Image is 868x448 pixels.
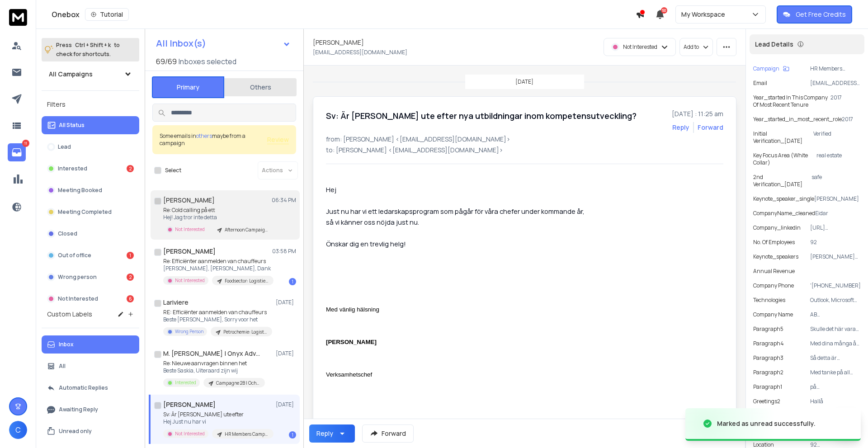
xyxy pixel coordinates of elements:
[753,311,793,318] p: Company Name
[815,210,861,217] p: Eidar
[326,207,586,226] span: Just nu har vi ett ledarskapsprogram som pågår för våra chefer under kommande år, så vi känner os...
[326,371,372,378] span: Verksamhetschef
[753,195,814,203] p: Keynote_speaker_single
[753,398,780,405] p: Greetings2
[225,226,268,233] p: Afternoon Campaign | Marketing Agencies
[58,165,87,172] p: Interested
[753,340,784,347] p: Paragraph4
[276,299,296,306] p: [DATE]
[753,152,817,166] p: Key Focus Area (White Collar)
[156,39,206,48] h1: All Inbox(s)
[672,109,723,118] p: [DATE] : 11:25 am
[9,421,27,439] button: C
[698,123,723,132] div: Forward
[313,38,364,47] h1: [PERSON_NAME]
[753,65,779,72] p: Campaign
[58,274,97,281] p: Wrong person
[796,10,846,19] p: Get Free Credits
[326,185,336,194] span: Hej
[326,146,723,155] p: to: [PERSON_NAME] <[EMAIL_ADDRESS][DOMAIN_NAME]>
[810,383,861,391] p: på Framgångsakademin här. Kul att få kontakt med dig online. Jag såg att du har haft ansvaret för...
[163,214,272,221] p: Hej! Jag tror inte detta
[58,252,91,259] p: Out of office
[276,350,296,357] p: [DATE]
[163,349,263,358] h1: M. [PERSON_NAME] | Onyx Advocaten
[175,328,203,335] p: Wrong Person
[309,424,355,443] button: Reply
[753,94,831,108] p: year_started in this company of most recent tenure
[272,197,296,204] p: 06:34 PM
[661,7,667,14] span: 50
[59,363,66,370] p: All
[175,430,205,437] p: Not Interested
[810,80,861,87] p: [EMAIL_ADDRESS][DOMAIN_NAME]
[58,143,71,151] p: Lead
[42,335,139,354] button: Inbox
[810,369,861,376] p: Med tanke på all erfarenhet du har samlat på dig hos Eidar, undrar jag om du skulle vara öppen fö...
[163,316,272,323] p: Beste [PERSON_NAME], Sorry voor het
[42,203,139,221] button: Meeting Completed
[163,207,272,214] p: Re: Cold calling på ett
[58,208,112,216] p: Meeting Completed
[753,369,783,376] p: Paragraph2
[681,10,729,19] p: My Workspace
[127,295,134,302] div: 6
[313,49,407,56] p: [EMAIL_ADDRESS][DOMAIN_NAME]
[42,98,139,111] h3: Filters
[216,380,259,387] p: Campagne 2B | Ochtend: Huurrecht [GEOGRAPHIC_DATA], [GEOGRAPHIC_DATA], [GEOGRAPHIC_DATA] en [GEOG...
[753,65,789,72] button: Campaign
[810,398,861,405] p: Hallå
[42,225,139,243] button: Closed
[59,384,108,391] p: Automatic Replies
[163,418,272,425] p: Hej Just nu har vi
[22,140,29,147] p: 11
[810,311,861,318] p: AB [PERSON_NAME] bostadsbolag
[753,80,767,87] p: Email
[74,40,112,50] span: Ctrl + Shift + k
[267,135,289,144] button: Review
[753,297,785,304] p: Technologies
[225,431,268,438] p: HR Members Campaign | Whole Day
[753,130,813,145] p: Initial Verification_[DATE]
[149,34,298,52] button: All Inbox(s)
[515,78,533,85] p: [DATE]
[316,429,333,438] div: Reply
[753,325,783,333] p: Paragraph5
[753,174,811,188] p: 2nd Verification_[DATE]
[753,224,801,231] p: company_linkedin
[42,422,139,440] button: Unread only
[163,247,216,256] h1: [PERSON_NAME]
[810,354,861,362] p: Så detta är anledningen till att jag kontaktade dig, Sanna. Det vore väldigt kul att få höra mer ...
[810,253,861,260] p: [PERSON_NAME] och [PERSON_NAME]
[47,310,92,319] h3: Custom Labels
[156,56,177,67] span: 69 / 69
[753,282,794,289] p: Company Phone
[810,325,861,333] p: Skulle det här vara intressant för er, [PERSON_NAME]? Om vi inte hörs vidare vill jag passa på at...
[326,109,637,122] h1: Sv: Är [PERSON_NAME] ute efter nya utbildningar inom kompetensutveckling?
[42,379,139,397] button: Automatic Replies
[326,239,406,248] span: Önskar dig en trevlig helg!
[272,248,296,255] p: 03:58 PM
[225,278,268,284] p: Foodsector: Logistiek/Warehousing/SupplyChain/Operations
[42,357,139,375] button: All
[179,56,236,67] h3: Inboxes selected
[42,401,139,419] button: Awaiting Reply
[59,122,85,129] p: All Status
[127,274,134,281] div: 2
[755,40,793,49] p: Lead Details
[56,41,120,59] p: Press to check for shortcuts.
[42,116,139,134] button: All Status
[175,226,205,233] p: Not Interested
[59,341,74,348] p: Inbox
[163,411,272,418] p: Sv: Är [PERSON_NAME] ute efter
[326,306,379,313] span: Med vänlig hälsning
[42,246,139,264] button: Out of office1
[224,77,297,97] button: Others
[85,8,129,21] button: Tutorial
[127,165,134,172] div: 2
[753,239,795,246] p: No. of Employees
[127,252,134,259] div: 1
